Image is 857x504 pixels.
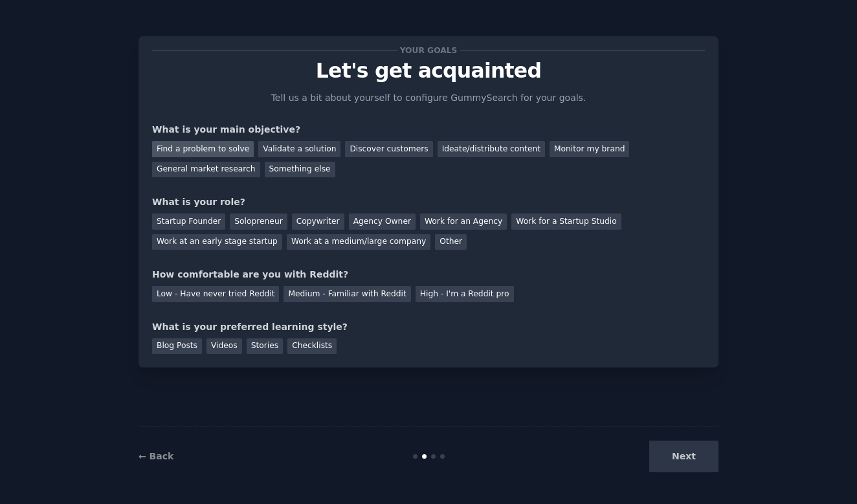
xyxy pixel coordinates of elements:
[438,141,545,157] div: Ideate/distribute content
[265,162,335,178] div: Something else
[139,451,173,461] a: ← Back
[292,214,344,230] div: Copywriter
[152,338,202,355] div: Blog Posts
[152,268,705,281] div: How comfortable are you with Reddit?
[416,286,514,302] div: High - I'm a Reddit pro
[152,60,705,82] p: Let's get acquainted
[258,141,340,157] div: Validate a solution
[152,162,260,178] div: General market research
[435,234,467,250] div: Other
[206,338,242,355] div: Videos
[265,91,592,105] p: Tell us a bit about yourself to configure GummySearch for your goals.
[420,214,507,230] div: Work for an Agency
[230,214,287,230] div: Solopreneur
[152,123,705,137] div: What is your main objective?
[152,320,705,334] div: What is your preferred learning style?
[247,338,283,355] div: Stories
[152,141,254,157] div: Find a problem to solve
[152,214,225,230] div: Startup Founder
[152,234,282,250] div: Work at an early stage startup
[397,43,460,57] span: Your goals
[550,141,629,157] div: Monitor my brand
[345,141,432,157] div: Discover customers
[152,195,705,209] div: What is your role?
[152,286,279,302] div: Low - Have never tried Reddit
[287,338,337,355] div: Checklists
[287,234,430,250] div: Work at a medium/large company
[284,286,410,302] div: Medium - Familiar with Reddit
[511,214,621,230] div: Work for a Startup Studio
[349,214,416,230] div: Agency Owner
